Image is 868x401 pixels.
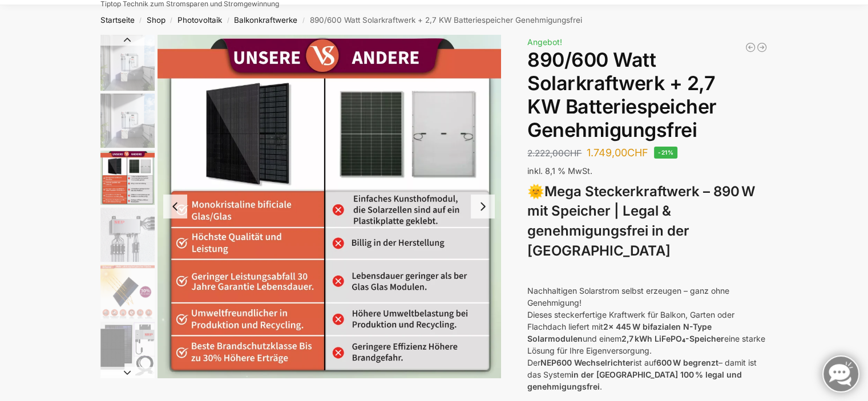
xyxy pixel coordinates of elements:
[100,15,135,25] a: Startseite
[756,42,768,53] a: Balkonkraftwerk 890 Watt Solarmodulleistung mit 2kW/h Zendure Speicher
[100,151,155,205] img: Bificial im Vergleich zu billig Modulen
[621,334,724,343] strong: 2,7 kWh LiFePO₄-Speicher
[100,322,155,376] img: Balkonkraftwerk 860
[627,147,648,159] span: CHF
[158,35,501,378] li: 3 / 12
[656,358,718,367] strong: 600 W begrenzt
[100,34,155,46] button: Previous slide
[564,148,582,159] span: CHF
[98,263,155,320] li: 5 / 12
[587,147,648,159] bdi: 1.749,00
[100,208,155,262] img: BDS1000
[745,42,756,53] a: Balkonkraftwerk 405/600 Watt erweiterbar
[98,320,155,377] li: 6 / 12
[471,195,495,218] button: Next slide
[98,149,155,206] li: 3 / 12
[177,15,222,25] a: Photovoltaik
[100,35,155,91] img: Balkonkraftwerk mit 2,7kw Speicher
[540,358,633,367] strong: NEP600 Wechselrichter
[527,37,562,47] span: Angebot!
[135,16,147,25] span: /
[527,183,755,259] strong: Mega Steckerkraftwerk – 890 W mit Speicher | Legal & genehmigungsfrei in der [GEOGRAPHIC_DATA]
[527,48,768,141] h1: 890/600 Watt Solarkraftwerk + 2,7 KW Batteriespeicher Genehmigungsfrei
[527,285,768,392] p: Nachhaltigen Solarstrom selbst erzeugen – ganz ohne Genehmigung! Dieses steckerfertige Kraftwerk ...
[98,35,155,92] li: 1 / 12
[147,15,165,25] a: Shop
[222,16,234,25] span: /
[100,265,155,319] img: Bificial 30 % mehr Leistung
[165,16,177,25] span: /
[527,148,582,159] bdi: 2.222,00
[234,15,297,25] a: Balkonkraftwerke
[527,166,592,176] span: inkl. 8,1 % MwSt.
[98,206,155,263] li: 4 / 12
[100,1,279,7] p: Tiptop Technik zum Stromsparen und Stromgewinnung
[158,35,501,378] img: Bificial im Vergleich zu billig Modulen
[100,94,155,148] img: Balkonkraftwerk mit 2,7kw Speicher
[654,147,677,159] span: -21%
[527,182,768,261] h3: 🌞
[98,92,155,149] li: 2 / 12
[527,322,712,343] strong: 2x 445 W bifazialen N-Type Solarmodulen
[163,195,187,218] button: Previous slide
[80,5,788,35] nav: Breadcrumb
[527,370,742,391] strong: in der [GEOGRAPHIC_DATA] 100 % legal und genehmigungsfrei
[100,367,155,378] button: Next slide
[297,16,309,25] span: /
